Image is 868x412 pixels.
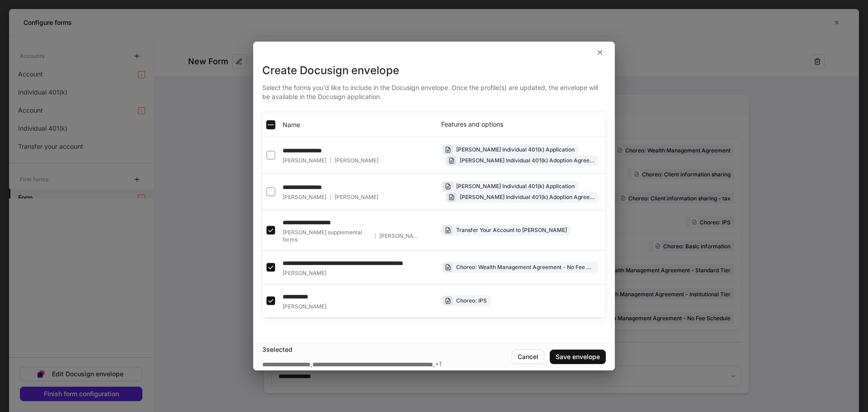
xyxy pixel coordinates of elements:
[283,303,326,310] span: [PERSON_NAME]
[262,345,512,354] div: 3 selected
[456,145,575,154] div: [PERSON_NAME] Individual 401(k) Application
[435,360,442,369] span: +1
[262,63,606,78] div: Create Docusign envelope
[335,194,378,201] span: [PERSON_NAME]
[262,360,442,369] div: , ,
[434,112,606,137] th: Features and options
[556,354,600,360] div: Save envelope
[335,157,378,164] span: [PERSON_NAME]
[283,120,300,129] span: Name
[550,350,606,364] button: Save envelope
[262,78,606,101] div: Select the forms you'd like to include in the Docusign envelope. Once the profile(s) are updated,...
[456,182,575,190] div: [PERSON_NAME] Individual 401(k) Application
[283,229,420,243] div: [PERSON_NAME] supplemental forms
[518,354,538,360] div: Cancel
[456,226,567,234] div: Transfer Your Account to [PERSON_NAME]
[456,263,594,271] div: Choreo: Wealth Management Agreement - No Fee Schedule
[460,193,594,201] div: [PERSON_NAME] Individual 401(k) Adoption Agreement (REG30724-07)
[512,350,544,364] button: Cancel
[283,194,378,201] div: [PERSON_NAME]
[283,270,326,277] span: [PERSON_NAME]
[460,156,594,165] div: [PERSON_NAME] Individual 401(k) Adoption Agreement (REG30724-07)
[379,232,420,240] span: [PERSON_NAME]
[456,296,487,305] div: Choreo: IPS
[283,157,378,164] div: [PERSON_NAME]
